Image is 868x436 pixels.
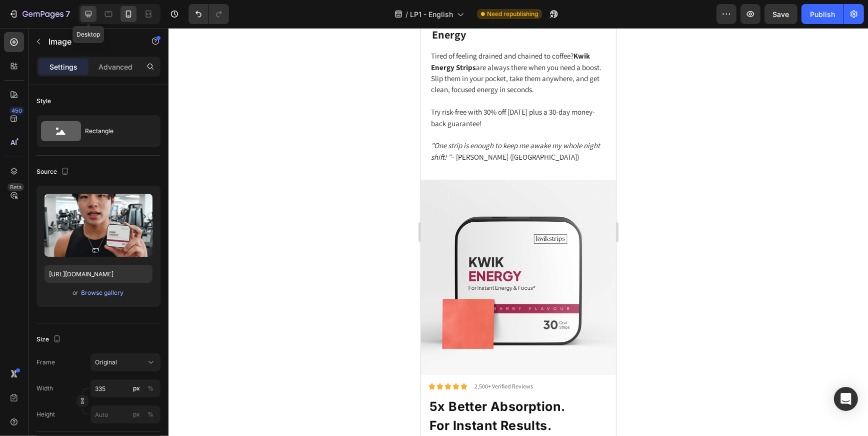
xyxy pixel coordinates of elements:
label: Height [36,410,55,419]
input: px% [90,405,160,423]
div: Source [36,165,71,179]
div: 450 [9,107,24,115]
label: Frame [36,358,55,367]
div: Publish [810,9,835,20]
div: Browse gallery [81,288,124,297]
input: px% [90,379,160,397]
div: px [133,384,140,393]
button: Browse gallery [81,288,124,298]
iframe: Design area [421,28,616,436]
span: Original [95,358,117,367]
p: Settings [49,62,77,72]
button: Publish [801,4,843,24]
span: / [405,9,408,20]
button: % [130,408,142,420]
div: % [147,410,153,419]
button: % [130,382,142,394]
label: Width [36,384,53,393]
span: LP1 - English [410,9,453,20]
div: px [133,410,140,419]
div: Size [36,333,63,346]
button: 7 [4,4,74,24]
button: Original [90,353,160,371]
div: Style [36,97,51,106]
img: preview-image [44,194,152,257]
button: Save [764,4,797,24]
button: px [144,382,156,394]
div: Undo/Redo [188,4,229,24]
p: Image [48,36,133,48]
button: px [144,408,156,420]
p: 7 [65,8,70,20]
span: Save [773,10,789,19]
div: Rectangle [85,120,146,143]
div: Open Intercom Messenger [834,387,858,411]
div: % [147,384,153,393]
span: or [73,287,79,299]
div: Beta [7,183,24,191]
p: Advanced [98,62,132,72]
span: Need republishing [487,10,538,19]
input: https://example.com/image.jpg [44,265,152,283]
